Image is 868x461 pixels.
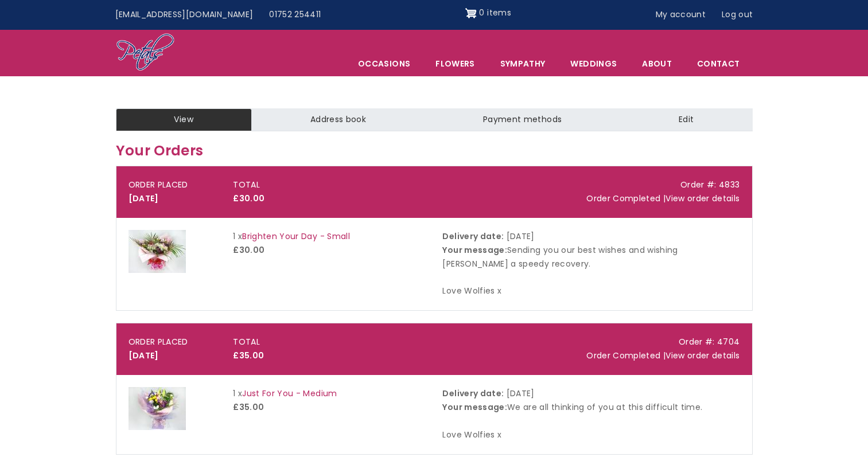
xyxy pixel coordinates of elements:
[129,350,159,361] time: [DATE]
[465,4,477,22] img: Shopping cart
[620,108,752,131] a: Edit
[252,108,425,131] a: Address book
[442,230,504,242] strong: Delivery date:
[116,108,252,131] a: View
[129,387,186,430] img: Just For You
[665,350,739,361] a: View order details
[442,401,507,413] strong: Your message:
[665,193,739,204] a: View order details
[425,108,620,131] a: Payment methods
[242,230,350,242] a: Brighten Your Day - Small
[434,178,748,206] div: Order #: 4833 Order Completed |
[224,178,434,206] div: TOTAL
[224,387,434,442] div: 1 x
[107,4,262,26] a: [EMAIL_ADDRESS][DOMAIN_NAME]
[630,52,684,76] a: About
[558,52,629,76] span: Weddings
[714,4,761,26] a: Log out
[507,230,535,242] time: [DATE]
[242,388,337,399] a: Just For You - Medium
[120,335,225,363] div: ORDER PLACED
[233,193,264,204] strong: £30.00
[224,230,434,299] div: 1 x
[442,388,504,399] strong: Delivery date:
[120,178,225,206] div: ORDER PLACED
[423,52,486,76] a: Flowers
[233,401,264,413] strong: £35.00
[224,335,434,363] div: TOTAL
[261,4,329,26] a: 01752 254411
[116,33,175,73] img: Home
[116,139,753,162] h3: Your Orders
[107,108,761,131] nav: Tabs
[434,335,748,363] div: Order #: 4704 Order Completed |
[479,7,511,18] span: 0 items
[129,193,159,204] time: [DATE]
[465,4,511,22] a: Shopping cart 0 items
[233,350,264,361] strong: £35.00
[434,230,748,299] div: Sending you our best wishes and wishing [PERSON_NAME] a speedy recovery. Love Wolfies x
[434,387,748,442] div: We are all thinking of you at this difficult time. Love Wolfies x
[507,388,535,399] time: [DATE]
[442,244,507,256] strong: Your message:
[346,52,422,76] span: Occasions
[488,52,558,76] a: Sympathy
[129,230,186,273] img: Brighten Your Day
[233,244,264,256] strong: £30.00
[648,4,714,26] a: My account
[685,52,752,76] a: Contact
